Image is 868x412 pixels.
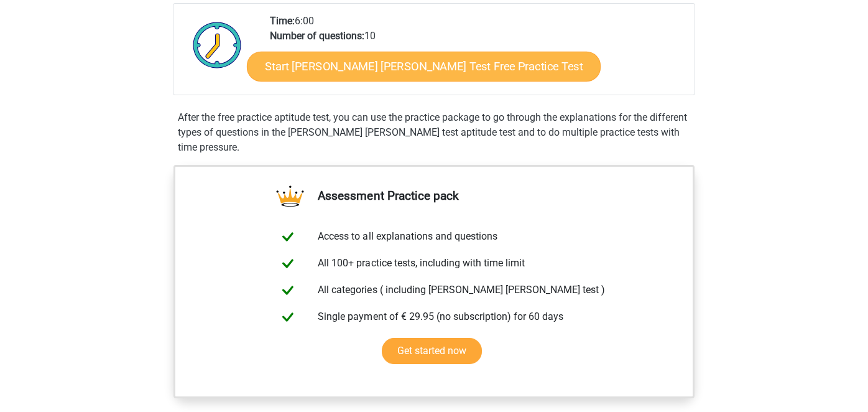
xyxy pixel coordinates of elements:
[247,52,601,82] a: Start [PERSON_NAME] [PERSON_NAME] Test Free Practice Test
[186,14,249,76] img: Clock
[261,14,694,95] div: 6:00 10
[270,15,295,27] b: Time:
[173,110,695,155] div: After the free practice aptitude test, you can use the practice package to go through the explana...
[270,30,364,42] b: Number of questions:
[382,338,482,364] a: Get started now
